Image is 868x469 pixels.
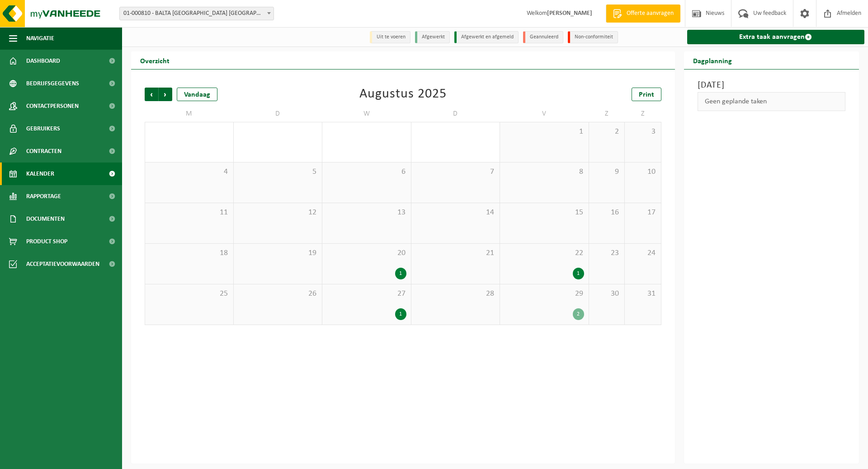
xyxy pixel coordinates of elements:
span: 29 [505,289,584,299]
div: 1 [395,308,406,320]
span: 5 [238,167,318,177]
div: 1 [395,268,406,279]
span: 10 [629,167,656,177]
span: 11 [150,208,229,218]
span: 13 [327,208,406,218]
li: Afgewerkt en afgemeld [454,31,519,43]
li: Uit te voeren [370,31,410,43]
span: 14 [416,208,495,218]
a: Extra taak aanvragen [687,30,865,44]
td: D [234,106,323,122]
a: Offerte aanvragen [606,5,680,23]
span: 4 [150,167,229,177]
span: 3 [629,127,656,137]
h2: Overzicht [131,51,179,69]
span: 8 [505,167,584,177]
span: Contracten [26,140,61,163]
span: 22 [505,248,584,258]
li: Non-conformiteit [568,31,618,43]
div: 1 [573,268,584,279]
span: 01-000810 - BALTA OUDENAARDE NV - OUDENAARDE [120,7,274,20]
span: 01-000810 - BALTA OUDENAARDE NV - OUDENAARDE [119,7,274,20]
span: 20 [327,248,406,258]
div: Geen geplande taken [698,92,846,111]
span: 30 [594,289,620,299]
td: Z [625,106,661,122]
span: Bedrijfsgegevens [26,72,79,95]
h2: Dagplanning [684,51,741,69]
span: Offerte aanvragen [624,9,676,18]
td: Z [589,106,625,122]
span: Contactpersonen [26,95,79,117]
span: 17 [629,208,656,218]
span: Volgende [159,88,172,101]
span: 24 [629,248,656,258]
span: Gebruikers [26,117,60,140]
span: 23 [594,248,620,258]
span: 18 [150,248,229,258]
span: 1 [505,127,584,137]
span: 15 [505,208,584,218]
span: 16 [594,208,620,218]
span: 19 [238,248,318,258]
span: 7 [416,167,495,177]
span: 26 [238,289,318,299]
span: Dashboard [26,50,60,72]
span: 2 [594,127,620,137]
span: Product Shop [26,230,67,253]
span: 12 [238,208,318,218]
span: 25 [150,289,229,299]
a: Print [632,88,661,101]
span: Vorige [145,88,158,101]
span: Rapportage [26,185,61,208]
span: 6 [327,167,406,177]
div: Augustus 2025 [359,88,447,101]
td: V [500,106,589,122]
li: Geannuleerd [523,31,563,43]
span: 31 [629,289,656,299]
span: Kalender [26,163,54,185]
div: Vandaag [177,88,217,101]
span: Navigatie [26,27,54,50]
span: Acceptatievoorwaarden [26,253,99,275]
span: 9 [594,167,620,177]
li: Afgewerkt [415,31,450,43]
span: Print [639,91,654,98]
span: 28 [416,289,495,299]
span: 21 [416,248,495,258]
span: Documenten [26,208,65,230]
span: 27 [327,289,406,299]
strong: [PERSON_NAME] [547,10,592,17]
h3: [DATE] [698,79,846,92]
td: M [145,106,234,122]
div: 2 [573,308,584,320]
td: D [411,106,500,122]
td: W [322,106,411,122]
